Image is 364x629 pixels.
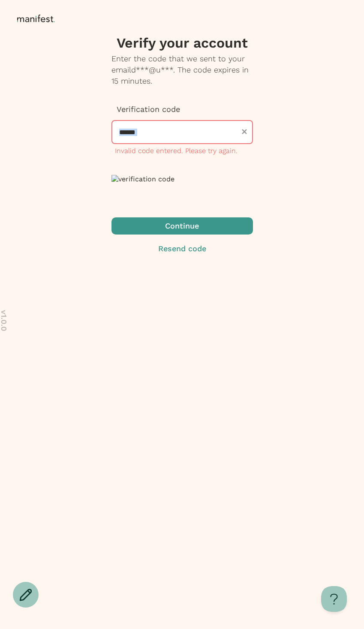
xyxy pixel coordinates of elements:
[321,586,347,612] iframe: Help Scout Beacon - Open
[111,34,253,51] h3: Verify your account
[111,104,253,115] p: Verification code
[111,175,174,183] img: verification code
[111,217,253,235] button: Continue
[115,146,238,156] p: Invalid code entered. Please try again.
[111,243,253,254] button: Resend code
[111,53,253,87] p: Enter the code that we sent to your email d***@u*** . The code expires in 15 minutes.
